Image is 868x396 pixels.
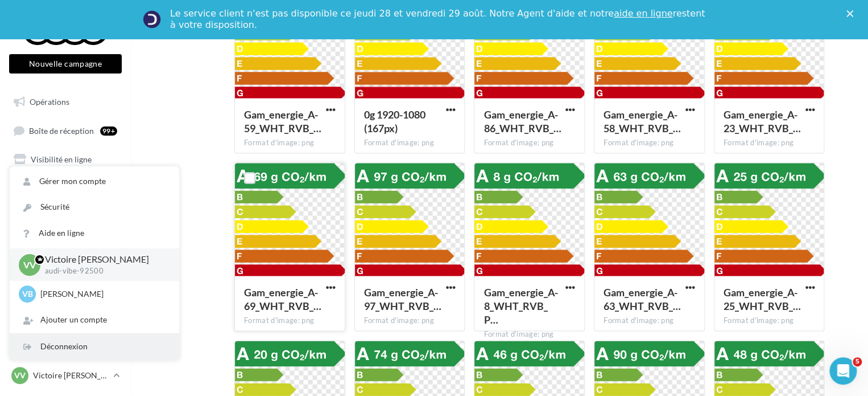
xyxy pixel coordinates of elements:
[604,108,681,134] span: Gam_energie_A-58_WHT_RVB_PNG_1080PX
[143,10,161,28] img: Profile image for Service-Client
[483,137,575,148] div: Format d'image: png
[7,205,124,228] a: Médiathèque
[29,125,94,135] span: Boîte de réception
[30,97,69,107] span: Opérations
[10,194,179,220] a: Sécurité
[364,315,456,325] div: Format d'image: png
[364,108,425,134] span: 0g 1920-1080 (167px)
[22,288,33,300] span: VB
[10,334,179,360] div: Déconnexion
[853,357,862,366] span: 5
[604,315,695,325] div: Format d'image: png
[10,307,179,333] div: Ajouter un compte
[7,119,124,143] a: Boîte de réception99+
[10,169,179,194] a: Gérer mon compte
[483,329,575,339] div: Format d'image: png
[364,285,441,312] span: Gam_energie_A-97_WHT_RVB_PNG_1080PX
[244,137,336,148] div: Format d'image: png
[14,370,26,381] span: VV
[7,90,124,114] a: Opérations
[364,137,456,148] div: Format d'image: png
[31,154,92,164] span: Visibilité en ligne
[10,221,179,246] a: Aide en ligne
[244,285,321,312] span: Gam_energie_A-69_WHT_RVB_PNG_1080PX
[614,8,672,19] a: aide en ligne
[7,232,124,266] a: PLV et print personnalisable
[724,315,815,325] div: Format d'image: png
[9,54,122,74] button: Nouvelle campagne
[724,285,801,312] span: Gam_energie_A-25_WHT_RVB_PNG_1080PX
[846,10,858,17] div: Fermer
[724,108,801,134] span: Gam_energie_A-23_WHT_RVB_PNG_1080PX
[724,137,815,148] div: Format d'image: png
[244,315,336,325] div: Format d'image: png
[45,253,161,266] p: Victoire [PERSON_NAME]
[7,148,124,172] a: Visibilité en ligne
[483,108,561,134] span: Gam_energie_A-86_WHT_RVB_PNG_1080PX
[244,108,321,134] span: Gam_energie_A-59_WHT_RVB_PNG_1080PX
[7,176,124,200] a: Campagnes
[604,285,681,312] span: Gam_energie_A-63_WHT_RVB_PNG_1080PX
[40,288,166,300] p: [PERSON_NAME]
[9,365,122,386] a: VV Victoire [PERSON_NAME]
[483,285,557,325] span: Gam_energie_A-8_WHT_RVB_PNG_1080PX
[829,357,857,385] iframe: Intercom live chat
[100,126,117,136] div: 99+
[604,137,695,148] div: Format d'image: png
[23,258,36,271] span: VV
[33,370,109,381] p: Victoire [PERSON_NAME]
[45,266,161,276] p: audi-vibe-92500
[170,8,707,31] div: Le service client n'est pas disponible ce jeudi 28 et vendredi 29 août. Notre Agent d'aide et not...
